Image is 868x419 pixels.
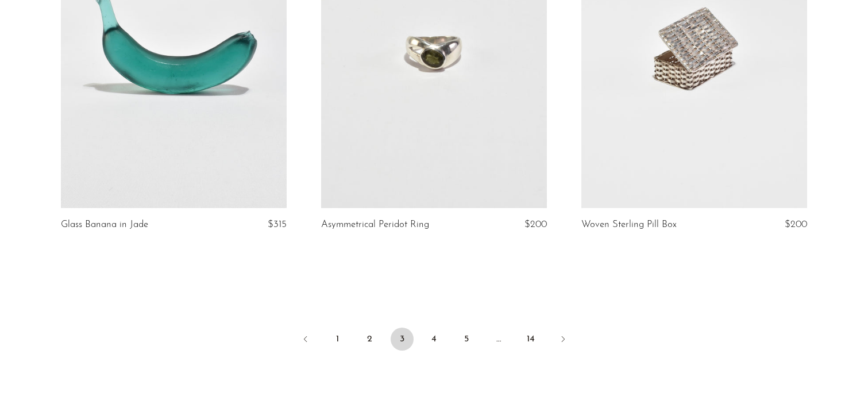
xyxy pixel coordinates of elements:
[321,220,429,230] a: Asymmetrical Peridot Ring
[358,328,381,351] a: 2
[551,328,574,353] a: Next
[581,220,677,230] a: Woven Sterling Pill Box
[455,328,478,351] a: 5
[326,328,349,351] a: 1
[294,328,317,353] a: Previous
[524,220,547,229] span: $200
[519,328,542,351] a: 14
[785,220,807,229] span: $200
[391,328,414,351] span: 3
[487,328,510,351] span: …
[268,220,287,229] span: $315
[423,328,446,351] a: 4
[61,220,148,230] a: Glass Banana in Jade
